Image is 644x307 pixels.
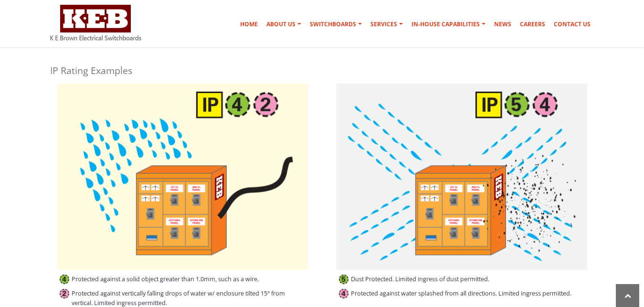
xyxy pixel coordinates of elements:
span: Dust Protected. Limited ingress of dust permitted. [339,270,587,284]
a: Services [367,15,407,34]
a: Switchboards [306,15,366,34]
span: Protected against a solid object greater than 1.0mm, such as a wire. [60,270,308,284]
span: Protected against water splashed from all directions. Limited ingress permitted. [339,284,587,303]
a: News [490,15,515,34]
a: In-house Capabilities [408,15,489,34]
a: Careers [516,15,549,34]
img: K E Brown Electrical Switchboards [50,5,141,41]
h4: IP Rating Examples [50,64,594,77]
a: About Us [263,15,305,34]
a: Contact Us [550,15,594,34]
a: Home [236,15,262,34]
